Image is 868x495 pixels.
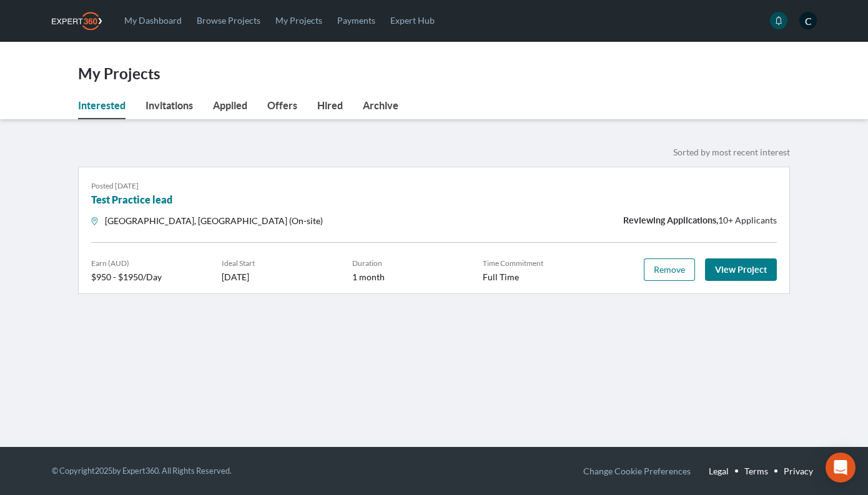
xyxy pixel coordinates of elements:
svg: icon [774,16,783,25]
a: Offers [267,98,297,119]
a: Invitations [145,98,193,119]
span: 1 month [352,272,385,282]
a: Archive [363,98,398,119]
span: Reviewing Applications , [623,215,718,225]
a: Interested [78,98,126,119]
button: Change Cookie Preferences [583,463,691,479]
a: Legal [709,463,729,479]
button: Remove [644,258,695,281]
a: Applied [213,98,247,119]
hr: Separator [91,242,777,243]
p: Time Commitment [483,258,603,268]
a: Hired [317,98,343,119]
span: Posted [DATE] [91,181,139,190]
p: Duration [352,258,473,268]
a: Privacy [784,463,813,479]
img: Expert360 [52,12,102,30]
span: [DATE] [222,272,249,282]
span: Remove [654,264,685,275]
span: [GEOGRAPHIC_DATA], [GEOGRAPHIC_DATA] (On-site) [105,215,323,226]
span: $950 - $1950/Day [91,272,162,282]
small: © Copyright 2025 by Expert360. All Rights Reserved. [52,466,232,476]
p: Earn (AUD) [91,258,212,268]
span: Sorted by most recent interest [673,147,790,157]
svg: icon [87,217,102,225]
a: Terms [744,463,768,479]
h1: My Projects [78,64,790,98]
a: Test Practice lead [91,194,172,205]
div: Open Intercom Messenger [826,453,856,483]
span: C [799,12,817,29]
span: 10+ Applicants [718,215,777,225]
p: Ideal Start [222,258,342,268]
span: Full Time [483,272,519,282]
a: View Project [705,258,777,281]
